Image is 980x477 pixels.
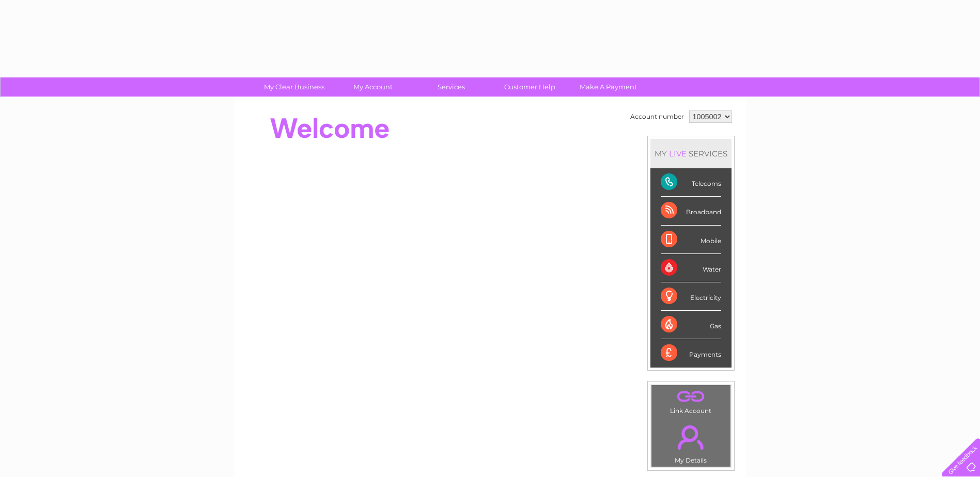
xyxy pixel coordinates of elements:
[487,77,572,97] a: Customer Help
[661,311,721,339] div: Gas
[661,168,721,197] div: Telecoms
[667,149,689,158] div: LIVE
[651,385,731,417] td: Link Account
[566,77,651,97] a: Make A Payment
[252,77,337,97] a: My Clear Business
[409,77,494,97] a: Services
[654,419,728,455] a: .
[330,77,415,97] a: My Account
[661,282,721,311] div: Electricity
[650,139,732,168] div: MY SERVICES
[628,108,687,125] td: Account number
[654,388,728,406] a: .
[661,226,721,254] div: Mobile
[661,197,721,225] div: Broadband
[651,417,731,467] td: My Details
[661,254,721,282] div: Water
[661,339,721,367] div: Payments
